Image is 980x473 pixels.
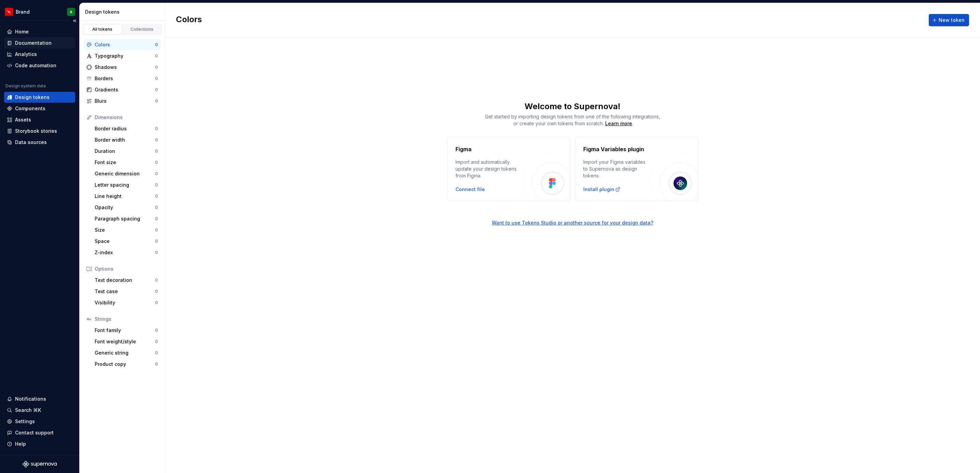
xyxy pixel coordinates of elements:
[95,316,158,322] div: Strings
[84,96,161,106] a: Blurs0
[155,87,158,92] div: 0
[15,418,35,425] div: Settings
[92,168,161,179] a: Generic dimension0
[5,8,13,16] img: 6b187050-a3ed-48aa-8485-808e17fcee26.png
[95,159,155,166] div: Font size
[4,427,75,438] button: Contact support
[92,347,161,358] a: Generic string0
[155,137,158,143] div: 0
[4,126,75,137] a: Storybook stories
[23,461,57,468] a: Supernova Logo
[84,51,161,61] a: Typography0
[92,134,161,145] a: Border width0
[583,159,650,179] div: Import your Figma variables to Supernova as design tokens.
[4,393,75,404] button: Notifications
[155,350,158,356] div: 0
[165,201,980,226] a: Want to use Tokens Studio or another source for your design data?
[70,16,79,26] button: Collapse sidebar
[15,128,57,134] div: Storybook stories
[155,205,158,210] div: 0
[15,105,45,112] div: Components
[95,349,155,356] div: Generic string
[15,94,50,101] div: Design tokens
[95,182,155,188] div: Letter spacing
[95,361,155,368] div: Product copy
[95,137,155,143] div: Border width
[165,101,980,112] div: Welcome to Supernova!
[155,160,158,165] div: 0
[155,361,158,367] div: 0
[95,148,155,155] div: Duration
[85,27,120,32] div: All tokens
[155,182,158,188] div: 0
[92,359,161,370] a: Product copy0
[95,277,155,284] div: Text decoration
[95,75,155,82] div: Borders
[15,62,56,69] div: Code automation
[15,407,41,414] div: Search ⌘K
[95,238,155,245] div: Space
[455,145,472,153] h4: Figma
[605,120,632,127] div: Learn more
[155,289,158,294] div: 0
[455,159,522,179] div: Import and automatically update your design tokens from Figma.
[155,339,158,344] div: 0
[95,227,155,233] div: Size
[92,297,161,308] a: Visibility0
[92,286,161,297] a: Text case0
[4,92,75,103] a: Design tokens
[95,86,155,93] div: Gradients
[15,441,26,447] div: Help
[485,114,660,126] span: Get started by importing design tokens from one of the following integrations, or create your own...
[155,216,158,221] div: 0
[92,180,161,190] a: Letter spacing0
[929,14,969,26] button: New token
[95,64,155,71] div: Shadows
[15,28,29,35] div: Home
[155,98,158,104] div: 0
[4,49,75,60] a: Analytics
[92,123,161,134] a: Border radius0
[92,202,161,213] a: Opacity0
[15,40,52,46] div: Documentation
[939,17,965,24] span: New token
[95,204,155,211] div: Opacity
[4,38,75,48] a: Documentation
[155,193,158,199] div: 0
[70,9,72,15] div: A
[155,300,158,305] div: 0
[85,9,162,15] div: Design tokens
[15,116,31,123] div: Assets
[92,191,161,202] a: Line height0
[4,26,75,37] a: Home
[155,277,158,283] div: 0
[455,186,485,193] button: Connect file
[95,215,155,222] div: Paragraph spacing
[492,219,653,226] button: Want to use Tokens Studio or another source for your design data?
[4,439,75,449] button: Help
[15,51,37,58] div: Analytics
[92,325,161,336] a: Font family0
[4,416,75,427] a: Settings
[92,247,161,258] a: Z-index0
[583,186,621,193] a: Install plugin
[95,193,155,200] div: Line height
[155,250,158,255] div: 0
[155,227,158,233] div: 0
[84,73,161,84] a: Borders0
[176,14,202,26] h2: Colors
[583,145,644,153] h4: Figma Variables plugin
[92,225,161,235] a: Size0
[1,4,78,19] button: BrandA
[4,114,75,125] a: Assets
[95,125,155,132] div: Border radius
[92,236,161,247] a: Space0
[95,288,155,295] div: Text case
[155,76,158,81] div: 0
[155,239,158,244] div: 0
[92,275,161,286] a: Text decoration0
[92,157,161,168] a: Font size0
[4,60,75,71] a: Code automation
[95,170,155,177] div: Generic dimension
